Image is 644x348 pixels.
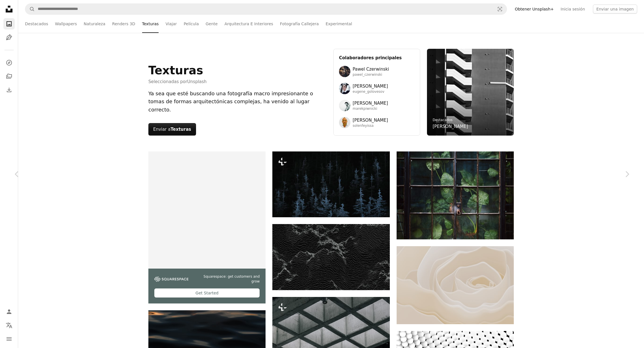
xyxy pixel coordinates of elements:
img: Avatar del usuario Eugene Golovesov [339,83,350,94]
span: Seleccionadas por [148,78,207,85]
img: Avatar del usuario Marek Piwnicki [339,100,350,111]
a: Película [184,15,199,33]
a: Fotos [3,18,15,29]
img: Avatar del usuario Solen Feyissa [339,117,350,128]
div: Ya sea que esté buscando una fotografía macro impresionante o tomas de formas arquitectónicas com... [148,90,327,114]
span: [PERSON_NAME] [353,117,388,124]
img: file-1747939142011-51e5cc87e3c9 [154,277,188,282]
a: Destacados [25,15,48,33]
button: Enviar aTexturas [148,123,196,136]
form: Encuentra imágenes en todo el sitio [25,3,507,15]
button: Enviar una imagen [593,5,637,14]
a: Un bosque lleno de muchos árboles altos [272,182,390,187]
a: Avatar del usuario Solen Feyissa[PERSON_NAME]solenfeyissa [339,117,414,128]
a: Unsplash [187,79,207,84]
a: Renders 3D [112,15,135,33]
img: Primer plano de una delicada rosa de color crema [397,246,514,324]
a: Avatar del usuario Pawel CzerwinskiPawel Czerwinskipawel_czerwinski [339,66,414,77]
a: Naturaleza [84,15,105,33]
span: [PERSON_NAME] [353,100,388,107]
img: Avatar del usuario Pawel Czerwinski [339,66,350,77]
h3: Colaboradores principales [339,54,414,61]
button: Menú [3,333,15,345]
a: Explorar [3,57,15,68]
span: Squarespace: get customers and grow [195,274,260,284]
a: Siguiente [610,147,644,201]
a: Avatar del usuario Marek Piwnicki[PERSON_NAME]marekpiwnicki [339,100,414,111]
a: Avatar del usuario Eugene Golovesov[PERSON_NAME]eugene_golovesov [339,83,414,94]
a: Destacados [433,118,453,122]
button: Búsqueda visual [493,4,507,14]
button: Idioma [3,320,15,331]
img: Paisaje oscuro abstracto con picos montañosos texturizados. [272,224,390,290]
span: eugene_golovesov [353,90,388,94]
a: Primer plano de una delicada rosa de color crema [397,282,514,288]
a: Ilustraciones [3,32,15,43]
a: Iniciar sesión / Registrarse [3,306,15,317]
a: Paisaje oscuro abstracto con picos montañosos texturizados. [272,254,390,260]
a: Obtener Unsplash+ [512,5,557,14]
div: Get Started [154,288,260,298]
img: Un bosque lleno de muchos árboles altos [272,151,390,217]
span: pawel_czerwinski [353,73,389,77]
a: Inicia sesión [557,5,588,14]
a: Gente [206,15,218,33]
a: Viajar [165,15,177,33]
a: Colecciones [3,71,15,82]
strong: Texturas [171,127,191,132]
img: Exuberantes plantas verdes vistas a través de una puerta de vidrio desgastado. [397,151,514,239]
a: Arquitectura E Interiores [224,15,273,33]
a: [PERSON_NAME] [433,123,468,130]
span: [PERSON_NAME] [353,83,388,90]
a: Fotografía Callejera [280,15,319,33]
span: solenfeyissa [353,124,388,128]
a: Exuberantes plantas verdes vistas a través de una puerta de vidrio desgastado. [397,193,514,198]
a: Experimental [326,15,352,33]
span: Pawel Czerwinski [353,66,389,73]
button: Buscar en Unsplash [25,4,35,14]
a: Squarespace: get customers and growGet Started [148,151,266,303]
span: marekpiwnicki [353,107,388,111]
h1: Texturas [148,64,207,77]
a: Wallpapers [55,15,77,33]
a: Historial de descargas [3,84,15,96]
